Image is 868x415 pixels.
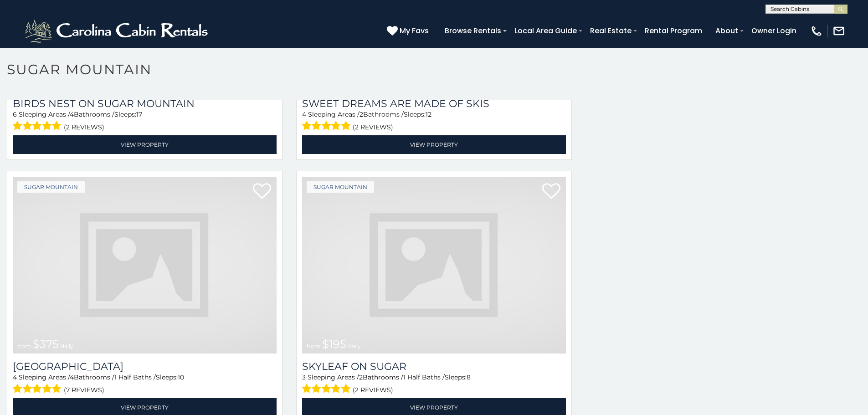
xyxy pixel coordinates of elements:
a: Owner Login [747,23,801,39]
a: Skyleaf on Sugar [302,360,566,373]
span: $375 [33,338,59,351]
div: Sleeping Areas / Bathrooms / Sleeps: [302,110,566,133]
span: 2 [359,373,363,381]
a: Sugar Mountain [307,181,374,193]
a: View Property [13,135,277,154]
span: $195 [322,338,346,351]
span: 1 Half Baths / [114,373,156,381]
span: 4 [70,110,74,118]
a: from $375 daily [13,177,277,354]
a: Sweet Dreams Are Made Of Skis [302,97,566,110]
a: View Property [302,135,566,154]
div: Sleeping Areas / Bathrooms / Sleeps: [13,110,277,133]
a: Add to favorites [253,182,271,201]
a: About [711,23,743,39]
div: Sleeping Areas / Bathrooms / Sleeps: [13,373,277,396]
span: 8 [467,373,471,381]
img: mail-regular-white.png [832,25,845,37]
span: from [17,343,31,349]
a: Sugar Mountain [17,181,85,193]
span: (2 reviews) [64,121,104,133]
a: Real Estate [586,23,636,39]
div: Sleeping Areas / Bathrooms / Sleeps: [302,373,566,396]
a: from $195 daily [302,177,566,354]
span: 2 [360,110,363,118]
img: dummy-image.jpg [302,177,566,354]
img: dummy-image.jpg [13,177,277,354]
span: daily [61,343,73,349]
a: Local Area Guide [510,23,581,39]
span: My Favs [400,25,429,36]
a: My Favs [387,25,431,37]
a: Birds Nest On Sugar Mountain [13,97,277,110]
span: 6 [13,110,17,118]
span: (2 reviews) [353,384,393,396]
span: (2 reviews) [353,121,393,133]
span: (7 reviews) [64,384,104,396]
a: [GEOGRAPHIC_DATA] [13,360,277,373]
a: Browse Rentals [440,23,506,39]
span: 4 [13,373,17,381]
span: 3 [302,373,306,381]
span: 1 Half Baths / [403,373,445,381]
h3: Little Sugar Haven [13,360,277,373]
a: Add to favorites [542,182,560,201]
span: 10 [178,373,184,381]
img: White-1-2.png [23,17,212,45]
span: 4 [302,110,306,118]
img: phone-regular-white.png [810,25,823,37]
span: 4 [70,373,74,381]
span: 17 [136,110,142,118]
span: 12 [426,110,431,118]
span: daily [348,343,361,349]
span: from [307,343,320,349]
a: Rental Program [640,23,707,39]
